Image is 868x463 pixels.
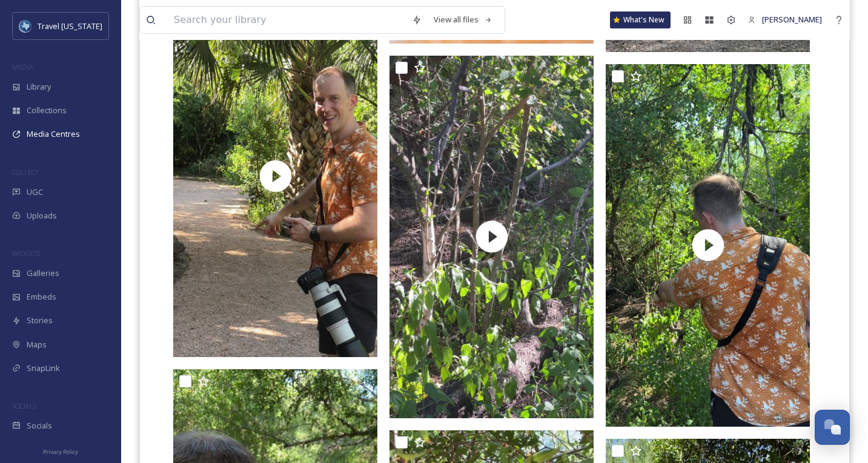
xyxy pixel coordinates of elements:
[27,420,52,432] span: Socials
[19,20,31,32] img: images%20%281%29.jpeg
[12,62,33,71] span: MEDIA
[168,7,406,33] input: Search your library
[27,268,59,279] span: Galleries
[38,21,102,31] span: Travel [US_STATE]
[742,8,828,31] a: [PERSON_NAME]
[27,105,67,116] span: Collections
[43,444,78,458] a: Privacy Policy
[12,401,36,410] span: SOCIALS
[27,363,60,374] span: SnapLink
[27,210,57,222] span: Uploads
[27,81,51,93] span: Library
[12,168,38,177] span: COLLECT
[27,186,43,198] span: UGC
[762,14,822,25] span: [PERSON_NAME]
[428,8,499,31] a: View all files
[389,56,594,418] img: thumbnail
[610,11,671,28] a: What's New
[12,249,40,258] span: WIDGETS
[27,339,47,350] span: Maps
[27,315,53,326] span: Stories
[43,448,78,456] span: Privacy Policy
[27,291,56,303] span: Embeds
[27,128,80,140] span: Media Centres
[815,410,850,445] button: Open Chat
[606,64,810,427] img: thumbnail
